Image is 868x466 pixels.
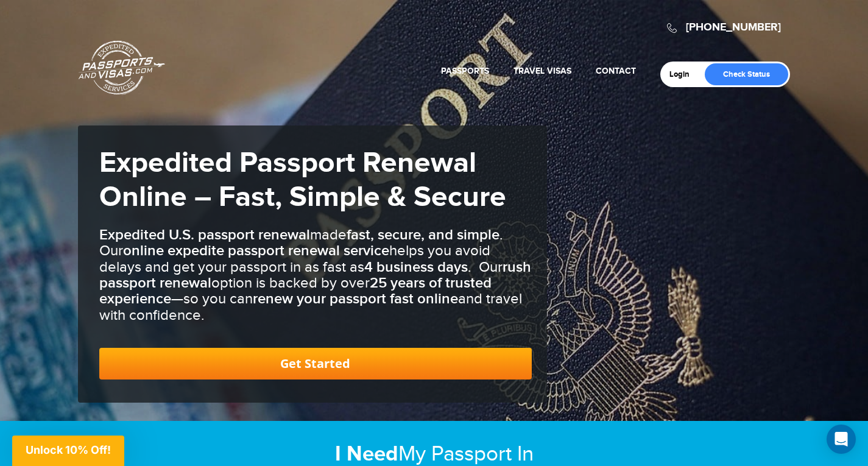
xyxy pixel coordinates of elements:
[364,258,468,276] b: 4 business days
[12,436,124,466] div: Unlock 10% Off!
[99,227,532,323] h3: made . Our helps you avoid delays and get your passport in as fast as . Our option is backed by o...
[79,40,165,95] a: Passports & [DOMAIN_NAME]
[596,66,636,76] a: Contact
[441,66,489,76] a: Passports
[99,258,531,292] b: rush passport renewal
[99,146,506,215] strong: Expedited Passport Renewal Online – Fast, Simple & Secure
[669,69,698,79] a: Login
[827,425,856,454] div: Open Intercom Messenger
[705,63,788,85] a: Check Status
[26,443,111,456] span: Unlock 10% Off!
[99,348,532,380] a: Get Started
[99,274,492,308] b: 25 years of trusted experience
[123,242,389,259] b: online expedite passport renewal service
[686,21,781,34] a: [PHONE_NUMBER]
[253,290,458,308] b: renew your passport fast online
[99,226,310,244] b: Expedited U.S. passport renewal
[513,66,571,76] a: Travel Visas
[347,226,499,244] b: fast, secure, and simple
